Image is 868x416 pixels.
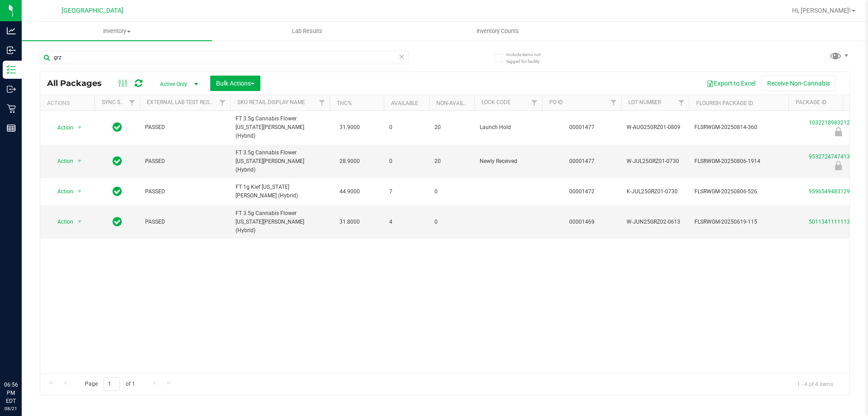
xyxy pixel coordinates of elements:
[335,155,364,168] span: 28.9000
[796,99,826,105] a: Package ID
[694,123,783,132] span: FLSRWGM-20250814-360
[761,76,836,91] button: Receive Non-Cannabis
[74,155,85,167] span: select
[47,100,91,106] div: Actions
[49,185,74,198] span: Action
[102,99,137,105] a: Sync Status
[606,95,621,110] a: Filter
[145,123,225,132] span: PASSED
[389,187,424,196] span: 7
[210,76,260,91] button: Bulk Actions
[113,121,122,134] span: In Sync
[480,123,537,132] span: Launch Hold
[49,215,74,228] span: Action
[113,155,122,167] span: In Sync
[696,100,753,106] a: Flourish Package ID
[480,157,537,166] span: Newly Received
[674,95,689,110] a: Filter
[402,22,593,41] a: Inventory Counts
[47,78,111,88] span: All Packages
[549,99,563,105] a: PO ID
[236,115,324,141] span: FT 3.5g Cannabis Flower [US_STATE][PERSON_NAME] (Hybrid)
[74,121,85,134] span: select
[391,100,418,106] a: Available
[506,51,552,65] span: Include items not tagged for facility
[389,123,424,132] span: 0
[809,153,859,160] a: 9532724747413482
[145,218,225,226] span: PASSED
[145,187,225,196] span: PASSED
[212,22,402,41] a: Lab Results
[74,215,85,228] span: select
[627,157,684,166] span: W-JUL25GRZ01-0730
[335,215,364,229] span: 31.8000
[22,27,212,35] span: Inventory
[7,65,16,74] inline-svg: Inventory
[61,7,123,14] span: [GEOGRAPHIC_DATA]
[694,157,783,166] span: FLSRWGM-20250806-1914
[389,157,424,166] span: 0
[280,27,335,35] span: Lab Results
[22,22,212,41] a: Inventory
[569,188,594,195] a: 00001472
[809,188,859,195] a: 9596549483129971
[216,80,255,87] span: Bulk Actions
[628,99,661,105] a: Lot Number
[104,377,120,391] input: 1
[569,219,594,225] a: 00001469
[694,218,783,226] span: FLSRWGM-20250619-115
[4,405,18,412] p: 08/21
[701,76,761,91] button: Export to Excel
[7,124,16,133] inline-svg: Reports
[335,185,364,198] span: 44.9000
[627,123,684,132] span: W-AUG25GRZ01-0809
[40,51,409,64] input: Search Package ID, Item Name, SKU, Lot or Part Number...
[236,183,324,200] span: FT 1g Kief [US_STATE][PERSON_NAME] (Hybrid)
[569,124,594,130] a: 00001477
[434,123,469,132] span: 20
[49,155,74,167] span: Action
[809,120,859,126] a: 1032218983212940
[792,7,851,14] span: Hi, [PERSON_NAME]!
[569,158,594,164] a: 00001477
[809,219,859,225] a: 5011341111113939
[236,209,324,235] span: FT 3.5g Cannabis Flower [US_STATE][PERSON_NAME] (Hybrid)
[434,218,469,226] span: 0
[464,27,531,35] span: Inventory Counts
[434,157,469,166] span: 20
[113,215,122,228] span: In Sync
[694,187,783,196] span: FLSRWGM-20250806-526
[398,51,405,62] span: Clear
[389,218,424,226] span: 4
[74,185,85,198] span: select
[147,99,218,105] a: External Lab Test Result
[9,344,36,371] iframe: Resource center
[215,95,230,110] a: Filter
[627,218,684,226] span: W-JUN25GRZ02-0613
[237,99,305,105] a: Sku Retail Display Name
[7,26,16,35] inline-svg: Analytics
[315,95,330,110] a: Filter
[790,377,840,391] span: 1 - 4 of 4 items
[627,187,684,196] span: K-JUL25GRZ01-0730
[7,85,16,94] inline-svg: Outbound
[335,121,364,134] span: 31.9000
[527,95,542,110] a: Filter
[337,100,352,106] a: THC%
[113,185,122,198] span: In Sync
[77,377,142,391] span: Page of 1
[434,187,469,196] span: 0
[125,95,140,110] a: Filter
[236,148,324,175] span: FT 3.5g Cannabis Flower [US_STATE][PERSON_NAME] (Hybrid)
[7,46,16,55] inline-svg: Inbound
[4,381,18,405] p: 06:56 PM EDT
[7,104,16,113] inline-svg: Retail
[49,121,74,134] span: Action
[481,99,510,105] a: Lock Code
[145,157,225,166] span: PASSED
[436,100,476,106] a: Non-Available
